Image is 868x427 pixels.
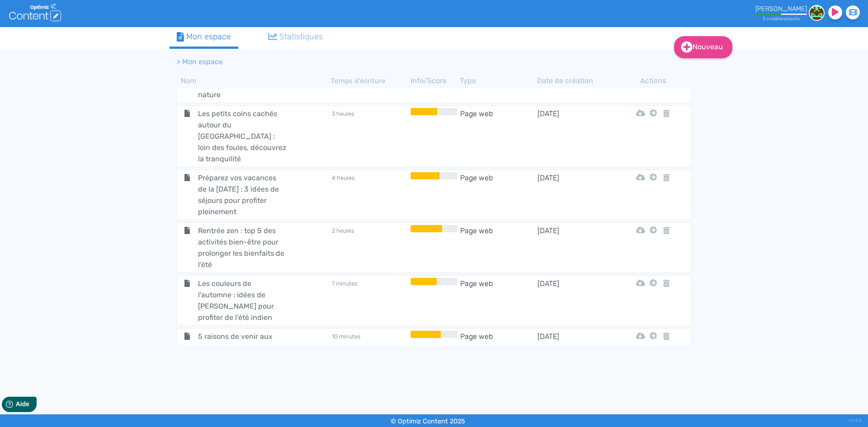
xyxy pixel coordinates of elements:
small: © Optimiz Content 2025 [391,418,465,425]
td: 7 minutes [331,278,408,323]
a: Statistiques [261,27,330,47]
span: Rentrée zen : top 5 des activités bien-être pour prolonger les bienfaits de l'été [191,225,293,270]
th: Actions [647,75,659,86]
th: Info/Score [408,75,460,86]
span: s [797,16,800,22]
a: Nouveau [674,36,732,58]
span: s [779,16,782,22]
th: Nom [176,75,331,86]
td: [DATE] [537,172,614,217]
div: Mon espace [177,31,231,43]
td: 10 minutes [331,331,408,376]
th: Temps d'écriture [331,75,408,86]
li: > Mon espace [177,56,223,67]
td: [DATE] [537,331,614,376]
th: Date de création [537,75,614,86]
td: 4 heures [331,172,408,217]
span: Les couleurs de l'automne : idées de [PERSON_NAME] pour profiter de l'été indien [191,278,293,323]
td: [DATE] [537,278,614,323]
div: [PERSON_NAME] [755,5,807,13]
td: [DATE] [537,225,614,270]
a: Mon espace [170,27,238,49]
span: Les petits coins cachés autour du [GEOGRAPHIC_DATA] : loin des foules, découvrez la tranquilité [191,108,293,164]
span: 5 raisons de venir aux Sources du [GEOGRAPHIC_DATA] en automne (et pas en été !) [191,331,293,376]
th: Type [460,75,537,86]
div: V1.13.5 [849,414,861,427]
td: Page web [460,108,537,164]
span: Préparez vos vacances de la [DATE] : 3 idées de séjours pour profiter pleinement [191,172,293,217]
img: c196cae49c909dfeeae31401f57600bd [809,5,825,21]
td: Page web [460,172,537,217]
td: Page web [460,278,537,323]
td: 2 heures [331,225,408,270]
div: Statistiques [268,31,323,43]
td: [DATE] [537,108,614,164]
td: Page web [460,225,537,270]
small: 5 crédit restant [763,16,800,22]
td: Page web [460,331,537,376]
td: 3 heures [331,108,408,164]
nav: breadcrumb [170,51,622,73]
